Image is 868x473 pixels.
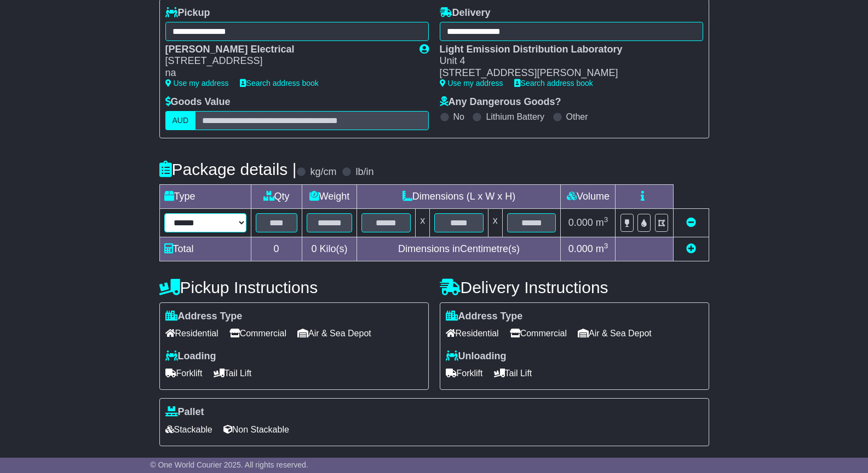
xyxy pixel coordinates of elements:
span: Forklift [165,365,203,382]
span: © One World Courier 2025. All rights reserved. [150,460,308,469]
label: Any Dangerous Goods? [440,96,561,108]
h4: Delivery Instructions [440,278,709,296]
sup: 3 [604,215,608,224]
label: lb/in [355,166,373,178]
div: Light Emission Distribution Laboratory [440,44,692,56]
span: 0 [311,243,317,254]
label: Address Type [165,311,243,323]
span: 0.000 [568,217,593,228]
a: Remove this item [686,217,696,228]
sup: 3 [604,242,608,250]
td: Qty [251,184,302,208]
span: Air & Sea Depot [297,325,371,342]
td: x [488,208,502,237]
a: Add new item [686,243,696,254]
span: 0.000 [568,243,593,254]
td: Type [159,184,251,208]
label: kg/cm [310,166,336,178]
td: Weight [302,184,357,208]
span: Stackable [165,421,212,438]
label: Unloading [446,351,507,363]
span: Tail Lift [494,365,532,382]
td: Total [159,237,251,261]
a: Use my address [165,79,229,87]
td: Dimensions in Centimetre(s) [357,237,561,261]
div: [STREET_ADDRESS] [165,55,409,67]
a: Search address book [240,79,319,87]
label: AUD [165,111,196,130]
label: Goods Value [165,96,231,108]
td: Dimensions (L x W x H) [357,184,561,208]
span: Commercial [229,325,286,342]
td: Volume [561,184,616,208]
label: Pallet [165,406,204,418]
a: Use my address [440,79,503,87]
span: Non Stackable [223,421,289,438]
span: m [596,217,608,228]
h4: Package details | [159,160,297,178]
label: Address Type [446,311,523,323]
span: Air & Sea Depot [578,325,652,342]
h4: Pickup Instructions [159,278,429,296]
div: [STREET_ADDRESS][PERSON_NAME] [440,67,692,79]
span: Tail Lift [214,365,252,382]
a: Search address book [514,79,593,87]
span: Residential [165,325,219,342]
span: m [596,243,608,254]
span: Commercial [510,325,567,342]
label: Delivery [440,7,491,19]
div: na [165,67,409,79]
span: Forklift [446,365,483,382]
label: No [453,112,464,122]
label: Lithium Battery [486,112,544,122]
td: x [416,208,430,237]
label: Other [566,112,588,122]
span: Residential [446,325,499,342]
td: Kilo(s) [302,237,357,261]
div: Unit 4 [440,55,692,67]
label: Pickup [165,7,210,19]
label: Loading [165,351,216,363]
td: 0 [251,237,302,261]
div: [PERSON_NAME] Electrical [165,44,409,56]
